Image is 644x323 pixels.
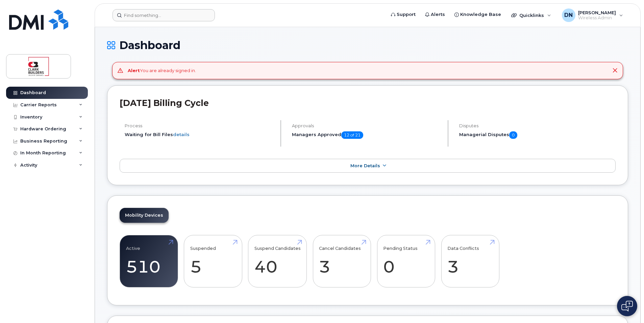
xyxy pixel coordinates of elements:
img: Open chat [621,301,633,311]
a: Active 510 [126,239,172,284]
a: Suspended 5 [190,239,236,284]
h4: Disputes [459,123,616,128]
a: details [173,132,190,137]
h5: Managerial Disputes [459,131,616,139]
a: Data Conflicts 3 [447,239,493,284]
a: Mobility Devices [120,208,169,223]
span: More Details [350,163,380,168]
a: Cancel Candidates 3 [319,239,365,284]
span: 0 [509,131,517,139]
strong: Alert [128,68,140,73]
h4: Approvals [292,123,442,128]
li: Waiting for Bill Files [125,131,275,138]
h1: Dashboard [107,39,628,51]
a: Pending Status 0 [383,239,429,284]
h2: [DATE] Billing Cycle [120,98,616,108]
div: You are already signed in. [128,67,196,74]
h4: Process [125,123,275,128]
span: 12 of 21 [341,131,363,139]
h5: Managers Approved [292,131,442,139]
a: Suspend Candidates 40 [254,239,301,284]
